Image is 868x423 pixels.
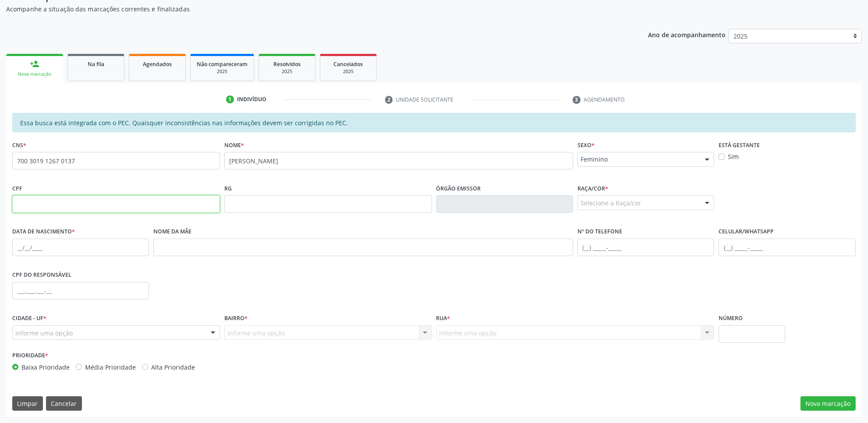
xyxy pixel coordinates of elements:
label: Nº do Telefone [577,225,622,239]
label: Celular/WhatsApp [719,225,774,239]
label: RG [224,182,232,195]
input: (__) _____-_____ [577,239,714,256]
label: Prioridade [12,349,48,363]
label: Nome [224,138,244,152]
label: CPF [12,182,22,195]
div: Essa busca está integrada com o PEC. Quaisquer inconsistências nas informações devem ser corrigid... [12,113,856,132]
input: ___.___.___-__ [12,282,149,300]
p: Acompanhe a situação das marcações correntes e finalizadas [6,4,605,14]
span: Feminino [581,155,696,164]
span: Informe uma opção [15,328,73,338]
label: Cidade - UF [12,312,46,325]
label: Bairro [224,312,248,325]
div: 2025 [326,68,370,75]
div: Indivíduo [237,95,266,103]
button: Limpar [12,396,43,411]
span: Selecione a Raça/cor [581,198,641,208]
span: Resolvidos [273,60,301,68]
label: Está gestante [719,138,760,152]
button: Nova marcação [801,396,856,411]
div: 2025 [197,68,248,75]
input: __/__/____ [12,239,149,256]
button: Cancelar [46,396,82,411]
div: Nova marcação [12,71,57,78]
label: Rua [436,312,450,325]
label: Órgão emissor [436,182,481,195]
label: CPF do responsável [12,268,71,282]
span: Cancelados [334,60,363,68]
label: CNS [12,138,26,152]
span: Agendados [143,60,172,68]
label: Baixa Prioridade [21,363,70,372]
label: Sim [728,152,739,161]
label: Raça/cor [577,182,608,195]
span: Não compareceram [197,60,248,68]
label: Número [719,312,743,325]
div: 2025 [265,68,309,75]
p: Ano de acompanhamento [648,29,726,40]
label: Sexo [577,138,595,152]
input: (__) _____-_____ [719,239,855,256]
label: Nome da mãe [153,225,191,239]
label: Data de nascimento [12,225,75,239]
label: Alta Prioridade [151,363,195,372]
div: person_add [30,59,39,69]
div: 1 [226,95,234,103]
label: Média Prioridade [85,363,136,372]
span: Na fila [88,60,104,68]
